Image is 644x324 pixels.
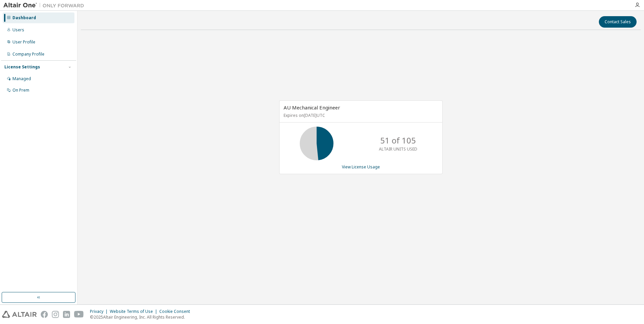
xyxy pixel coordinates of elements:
[3,2,88,9] img: Altair One
[74,311,84,318] img: youtube.svg
[380,135,416,146] p: 51 of 105
[110,309,159,314] div: Website Terms of Use
[379,146,417,152] p: ALTAIR UNITS USED
[599,16,637,28] button: Contact Sales
[63,311,70,318] img: linkedin.svg
[12,39,35,45] div: User Profile
[12,27,24,33] div: Users
[12,76,31,82] div: Managed
[52,311,59,318] img: instagram.svg
[342,164,380,170] a: View License Usage
[90,309,110,314] div: Privacy
[12,15,36,21] div: Dashboard
[41,311,48,318] img: facebook.svg
[12,52,44,57] div: Company Profile
[284,104,340,111] span: AU Mechanical Engineer
[12,88,29,93] div: On Prem
[2,311,37,318] img: altair_logo.svg
[4,64,40,70] div: License Settings
[284,112,437,118] p: Expires on [DATE] UTC
[159,309,194,314] div: Cookie Consent
[90,314,194,320] p: © 2025 Altair Engineering, Inc. All Rights Reserved.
